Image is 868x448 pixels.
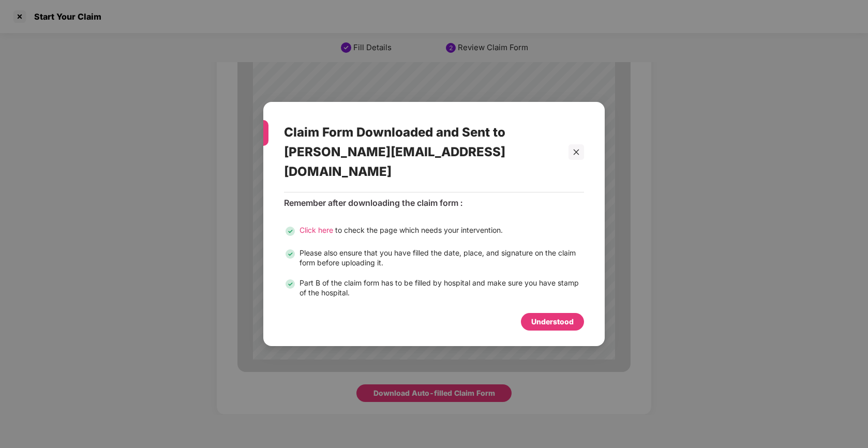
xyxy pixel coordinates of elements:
img: svg+xml;base64,PHN2ZyB3aWR0aD0iMjQiIGhlaWdodD0iMjQiIHZpZXdCb3g9IjAgMCAyNCAyNCIgZmlsbD0ibm9uZSIgeG... [284,278,296,290]
span: close [573,148,580,156]
div: Claim Form Downloaded and Sent to [PERSON_NAME][EMAIL_ADDRESS][DOMAIN_NAME] [284,112,559,191]
img: svg+xml;base64,PHN2ZyB3aWR0aD0iMjQiIGhlaWdodD0iMjQiIHZpZXdCb3g9IjAgMCAyNCAyNCIgZmlsbD0ibm9uZSIgeG... [284,248,296,260]
div: to check the page which needs your intervention. [300,225,503,237]
div: Part B of the claim form has to be filled by hospital and make sure you have stamp of the hospital. [300,278,584,297]
div: Remember after downloading the claim form : [284,198,584,208]
div: Understood [531,316,574,327]
div: Please also ensure that you have filled the date, place, and signature on the claim form before u... [300,248,584,267]
span: Click here [300,226,333,234]
img: svg+xml;base64,PHN2ZyB3aWR0aD0iMjQiIGhlaWdodD0iMjQiIHZpZXdCb3g9IjAgMCAyNCAyNCIgZmlsbD0ibm9uZSIgeG... [284,225,296,237]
